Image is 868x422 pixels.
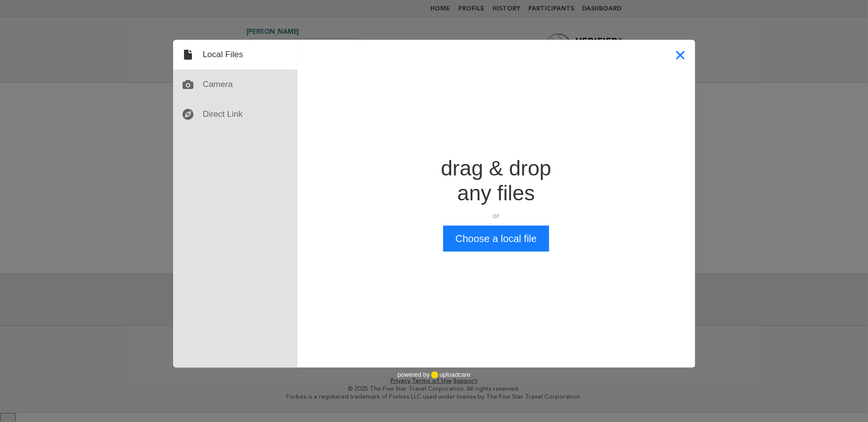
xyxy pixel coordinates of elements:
[173,70,297,99] div: Camera
[430,371,471,379] a: uploadcare
[443,226,549,252] button: Choose a local file
[397,368,470,383] div: powered by
[173,40,297,70] div: Local Files
[666,40,695,70] button: Close
[441,211,551,221] div: or
[173,99,297,129] div: Direct Link
[441,156,551,206] div: drag & drop any files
